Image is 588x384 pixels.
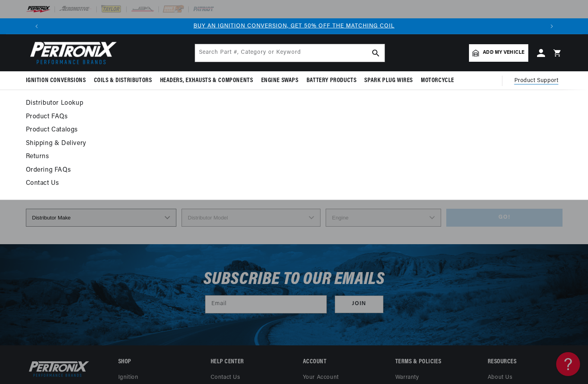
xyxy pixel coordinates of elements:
[193,23,395,29] a: BUY AN IGNITION CONVERSION, GET 50% OFF THE MATCHING COIL
[26,138,417,149] a: Shipping & Delivery
[483,49,524,57] span: Add my vehicle
[261,76,299,85] span: Engine Swaps
[26,39,117,67] img: Pertronix
[469,44,528,62] a: Add my vehicle
[303,71,361,90] summary: Battery Products
[26,76,86,85] span: Ignition Conversions
[488,374,513,383] a: About Us
[335,296,383,313] button: Subscribe
[26,151,417,163] a: Returns
[195,44,385,62] input: Search Part #, Category or Keyword
[395,374,419,383] a: Warranty
[26,125,417,136] a: Product Catalogs
[257,71,303,90] summary: Engine Swaps
[514,76,559,85] span: Product Support
[211,374,240,383] a: Contact us
[45,22,544,31] div: Announcement
[6,18,582,34] slideshow-component: Translation missing: en.sections.announcements.announcement_bar
[26,165,417,176] a: Ordering FAQs
[205,296,326,313] input: Email
[26,359,90,378] img: Pertronix
[156,71,257,90] summary: Headers, Exhausts & Components
[160,76,253,85] span: Headers, Exhausts & Components
[307,76,357,85] span: Battery Products
[118,374,139,383] a: Ignition
[26,112,417,123] a: Product FAQs
[203,272,385,287] h3: Subscribe to our emails
[303,374,339,383] a: Your account
[544,18,560,34] button: Translation missing: en.sections.announcements.next_announcement
[421,76,454,85] span: Motorcycle
[90,71,156,90] summary: Coils & Distributors
[367,44,385,62] button: search button
[514,71,563,90] summary: Product Support
[94,76,152,85] span: Coils & Distributors
[26,178,417,189] a: Contact Us
[364,76,413,85] span: Spark Plug Wires
[26,71,90,90] summary: Ignition Conversions
[417,71,458,90] summary: Motorcycle
[45,22,544,31] div: 1 of 3
[26,98,417,109] a: Distributor Lookup
[360,71,417,90] summary: Spark Plug Wires
[29,18,45,34] button: Translation missing: en.sections.announcements.previous_announcement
